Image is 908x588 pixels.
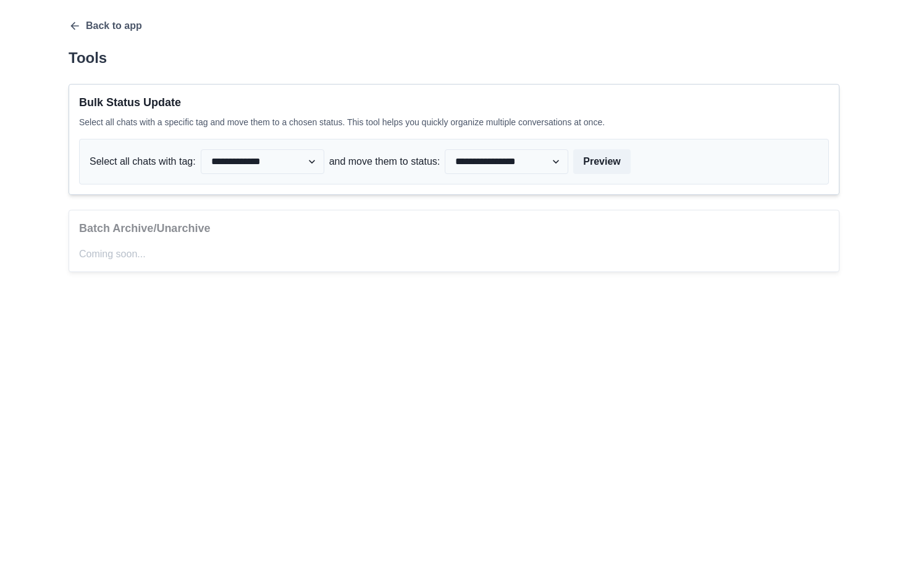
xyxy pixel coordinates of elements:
[69,20,142,32] button: Back to app
[573,149,630,174] button: Preview
[329,154,440,169] p: and move them to status:
[69,47,839,69] p: Tools
[79,220,829,237] p: Batch Archive/Unarchive
[79,247,829,262] p: Coming soon...
[90,154,196,169] p: Select all chats with tag:
[79,116,829,129] p: Select all chats with a specific tag and move them to a chosen status. This tool helps you quickl...
[79,94,829,111] p: Bulk Status Update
